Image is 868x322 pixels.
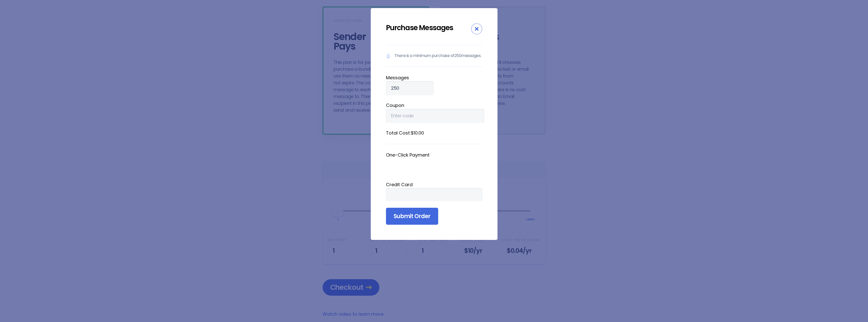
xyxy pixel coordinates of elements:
[386,74,482,81] label: Message s
[386,45,482,67] p: There is a minimum purchase of 250 messages.
[386,129,482,136] label: Total Cost: $10.00
[386,152,482,175] fieldset: One-Click Payment
[386,158,482,175] iframe: Secure payment button frame
[386,109,484,123] input: Enter code
[386,102,484,109] label: Coupon
[391,192,477,197] iframe: Secure card payment input frame
[386,208,438,225] input: Submit Order
[386,181,482,188] div: Credit Card
[386,23,471,32] div: Purchase Messages
[386,81,434,95] input: Qty
[471,23,482,34] div: Close
[386,53,391,59] img: Notification icon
